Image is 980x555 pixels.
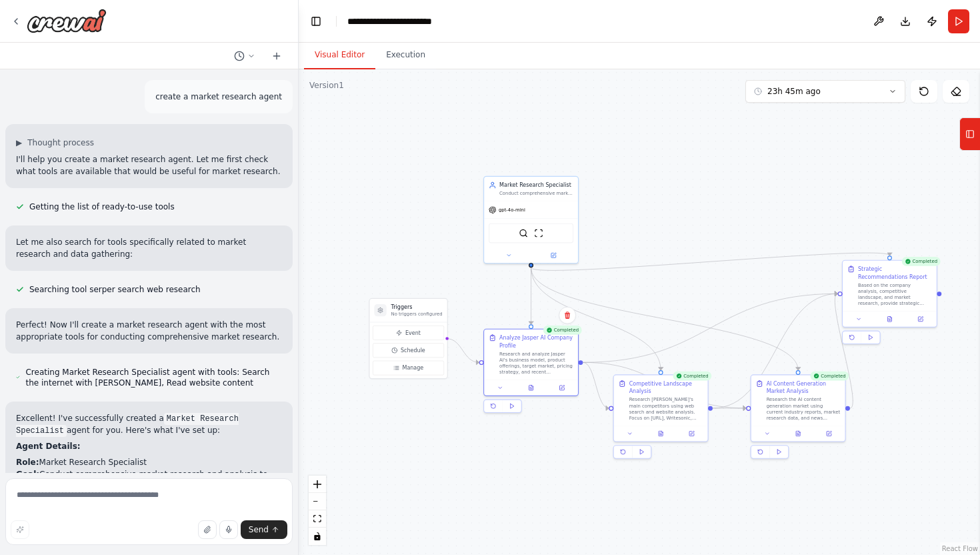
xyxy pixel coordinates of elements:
[375,41,436,69] button: Execution
[629,397,703,422] div: Research [PERSON_NAME]'s main competitors using web search and website analysis. Focus on [URL], ...
[405,329,421,336] span: Event
[304,41,375,69] button: Visual Editor
[307,12,325,31] button: Hide left sidebar
[527,267,802,370] g: Edge from faac9d80-e24e-4491-868b-a90b49f351af to eb6f1cb2-e20f-4755-9ef7-6235afed49b5
[907,314,933,324] button: Open in side panel
[309,476,326,545] div: React Flow controls
[16,319,282,343] p: Perfect! Now I'll create a market research agent with the most appropriate tools for conducting c...
[198,520,217,539] button: Upload files
[373,343,444,358] button: Schedule
[16,236,282,260] p: Let me also search for tools specifically related to market research and data gathering:
[499,334,573,350] div: Analyze Jasper AI Company Profile
[373,326,444,340] button: Event
[16,468,282,504] li: Conduct comprehensive market research and analysis to provide actionable insights about industrie...
[16,413,239,437] code: Market Research Specialist
[629,380,703,395] div: Competitive Landscape Analysis
[842,260,937,348] div: CompletedStrategic Recommendations ReportBased on the company analysis, competitive landscape, an...
[782,429,814,438] button: View output
[543,326,582,335] div: Completed
[499,181,573,189] div: Market Research Specialist
[499,207,525,213] span: gpt-4o-mini
[16,137,94,148] button: ▶Thought process
[810,372,849,381] div: Completed
[25,367,282,388] span: Creating Market Research Specialist agent with tools: Search the internet with [PERSON_NAME], Rea...
[767,380,841,395] div: AI Content Generation Market Analysis
[549,383,575,392] button: Open in side panel
[16,412,282,436] p: Excellent! I've successfully created a agent for you. Here's what I've set up:
[16,153,282,177] p: I'll help you create a market research agent. Let me first check what tools are available that wo...
[858,265,932,281] div: Strategic Recommendations Report
[309,493,326,510] button: zoom out
[745,80,905,103] button: 23h 45m ago
[27,137,94,148] span: Thought process
[519,229,528,238] img: SerperDevTool
[309,80,344,91] div: Version 1
[16,458,39,467] strong: Role:
[583,359,609,412] g: Edge from 98dd5e01-881f-4c15-b36a-3f4c6791c2be to 8117ca1b-c0bf-4eb2-b07b-219d96e531ef
[16,456,282,468] li: Market Research Specialist
[29,284,201,295] span: Searching tool serper search web research
[369,298,447,379] div: TriggersNo triggers configuredEventScheduleManage
[713,404,746,412] g: Edge from 8117ca1b-c0bf-4eb2-b07b-219d96e531ef to eb6f1cb2-e20f-4755-9ef7-6235afed49b5
[391,311,443,317] p: No triggers configured
[219,520,238,539] button: Click to speak your automation idea
[401,347,425,354] span: Schedule
[373,361,444,376] button: Manage
[873,314,905,324] button: View output
[673,372,711,381] div: Completed
[527,267,535,324] g: Edge from faac9d80-e24e-4491-868b-a90b49f351af to 98dd5e01-881f-4c15-b36a-3f4c6791c2be
[29,201,175,212] span: Getting the list of ready-to-use tools
[645,429,677,438] button: View output
[241,520,287,539] button: Send
[27,9,107,33] img: Logo
[155,91,282,103] p: create a market research agent
[858,282,932,307] div: Based on the company analysis, competitive landscape, and market research, provide strategic reco...
[942,545,978,552] a: React Flow attribution
[534,229,543,238] img: ScrapeWebsiteTool
[309,510,326,528] button: fit view
[751,374,846,462] div: CompletedAI Content Generation Market AnalysisResearch the AI content generation market using cur...
[527,267,665,370] g: Edge from faac9d80-e24e-4491-868b-a90b49f351af to 8117ca1b-c0bf-4eb2-b07b-219d96e531ef
[515,383,547,392] button: View output
[266,48,287,64] button: Start a new chat
[499,351,573,376] div: Research and analyze Jasper AI's business model, product offerings, target market, pricing strate...
[447,335,479,366] g: Edge from triggers to 98dd5e01-881f-4c15-b36a-3f4c6791c2be
[229,48,261,64] button: Switch to previous chat
[309,528,326,545] button: toggle interactivity
[402,364,423,372] span: Manage
[16,470,39,479] strong: Goal:
[527,248,893,275] g: Edge from faac9d80-e24e-4491-868b-a90b49f351af to 02c5a1cf-b631-4ce9-88cb-ef9c70748977
[767,397,841,422] div: Research the AI content generation market using current industry reports, market research data, a...
[391,304,443,311] h3: Triggers
[679,429,705,438] button: Open in side panel
[483,176,579,264] div: Market Research SpecialistConduct comprehensive market research and analysis to provide actionabl...
[767,86,821,97] span: 23h 45m ago
[713,290,838,412] g: Edge from 8117ca1b-c0bf-4eb2-b07b-219d96e531ef to 02c5a1cf-b631-4ce9-88cb-ef9c70748977
[583,290,837,366] g: Edge from 98dd5e01-881f-4c15-b36a-3f4c6791c2be to 02c5a1cf-b631-4ce9-88cb-ef9c70748977
[347,15,432,28] nav: breadcrumb
[309,476,326,493] button: zoom in
[16,137,22,148] span: ▶
[499,190,573,196] div: Conduct comprehensive market research and analysis to provide actionable insights about industrie...
[483,329,579,416] div: CompletedAnalyze Jasper AI Company ProfileResearch and analyze Jasper AI's business model, produc...
[830,290,857,412] g: Edge from eb6f1cb2-e20f-4755-9ef7-6235afed49b5 to 02c5a1cf-b631-4ce9-88cb-ef9c70748977
[902,257,941,266] div: Completed
[16,442,81,451] strong: Agent Details:
[249,524,269,535] span: Send
[11,520,29,539] button: Improve this prompt
[613,374,709,462] div: CompletedCompetitive Landscape AnalysisResearch [PERSON_NAME]'s main competitors using web search...
[532,251,575,260] button: Open in side panel
[816,429,842,438] button: Open in side panel
[559,307,576,324] button: Delete node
